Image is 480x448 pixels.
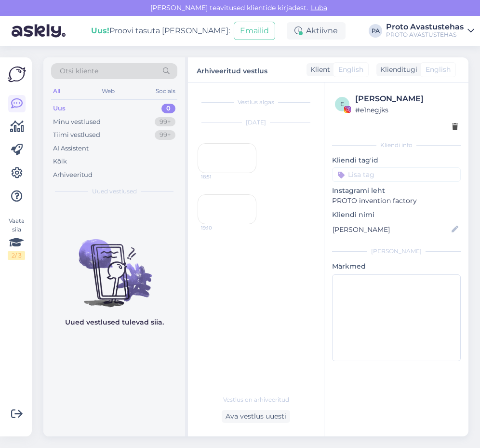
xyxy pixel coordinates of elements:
[332,261,461,272] p: Märkmed
[222,410,290,423] div: Ava vestlus uuesti
[8,217,25,260] div: Vaata siia
[65,317,164,327] p: Uued vestlused tulevad siia.
[197,63,267,76] label: Arhiveeritud vestlus
[91,25,230,37] div: Proovi tasuta [PERSON_NAME]:
[53,130,100,140] div: Tiimi vestlused
[369,24,382,38] div: PA
[355,105,458,115] div: # e1negjks
[332,247,461,256] div: [PERSON_NAME]
[198,98,314,107] div: Vestlus algas
[53,170,93,180] div: Arhiveeritud
[60,66,98,76] span: Otsi kliente
[332,167,461,182] input: Lisa tag
[386,23,464,31] div: Proto Avastustehas
[43,222,185,309] img: No chats
[53,157,67,166] div: Kõik
[161,104,175,113] div: 0
[223,395,289,404] span: Vestlus on arhiveeritud
[8,251,25,260] div: 2 / 3
[355,93,458,105] div: [PERSON_NAME]
[53,117,101,127] div: Minu vestlused
[338,65,363,75] span: English
[376,65,417,75] div: Klienditugi
[53,144,89,153] div: AI Assistent
[53,104,66,113] div: Uus
[91,26,109,35] b: Uus!
[92,187,137,196] span: Uued vestlused
[332,196,461,206] p: PROTO invention factory
[234,22,275,40] button: Emailid
[340,100,344,108] span: e
[333,224,450,235] input: Lisa nimi
[8,65,26,83] img: Askly Logo
[426,65,451,75] span: English
[198,118,314,127] div: [DATE]
[201,173,237,180] span: 18:51
[332,155,461,165] p: Kliendi tag'id
[287,22,346,40] div: Aktiivne
[332,210,461,220] p: Kliendi nimi
[51,85,62,97] div: All
[100,85,117,97] div: Web
[307,65,330,75] div: Klient
[386,23,474,39] a: Proto AvastustehasPROTO AVASTUSTEHAS
[155,117,175,127] div: 99+
[332,186,461,196] p: Instagrami leht
[155,130,175,140] div: 99+
[386,31,464,39] div: PROTO AVASTUSTEHAS
[201,224,237,231] span: 19:10
[308,3,330,12] span: Luba
[332,141,461,149] div: Kliendi info
[154,85,177,97] div: Socials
